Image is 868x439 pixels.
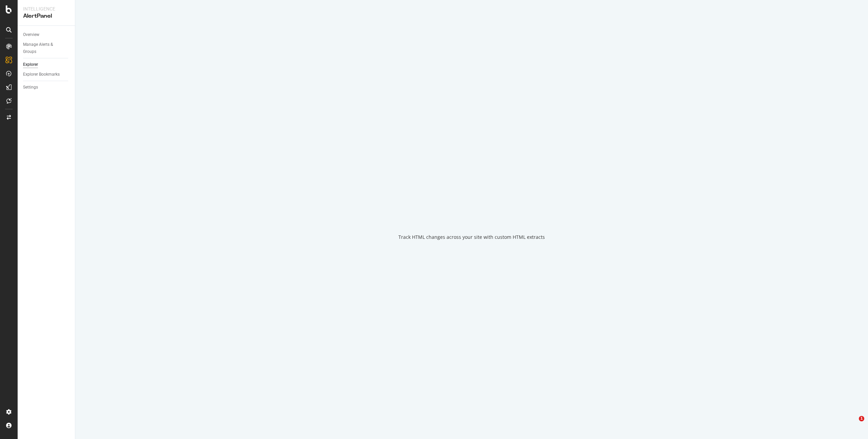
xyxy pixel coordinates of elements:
div: Intelligence [23,5,70,12]
div: Settings [23,84,38,91]
div: Overview [23,31,39,38]
div: Explorer [23,61,38,68]
iframe: Intercom live chat [845,416,861,432]
a: Explorer [23,61,70,68]
div: Explorer Bookmarks [23,71,60,78]
span: 1 [859,416,864,421]
div: AlertPanel [23,12,70,20]
a: Overview [23,31,70,38]
div: animation [447,198,496,223]
a: Manage Alerts & Groups [23,41,70,55]
a: Explorer Bookmarks [23,71,70,78]
a: Settings [23,84,70,91]
div: Manage Alerts & Groups [23,41,64,55]
div: Track HTML changes across your site with custom HTML extracts [398,234,545,241]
